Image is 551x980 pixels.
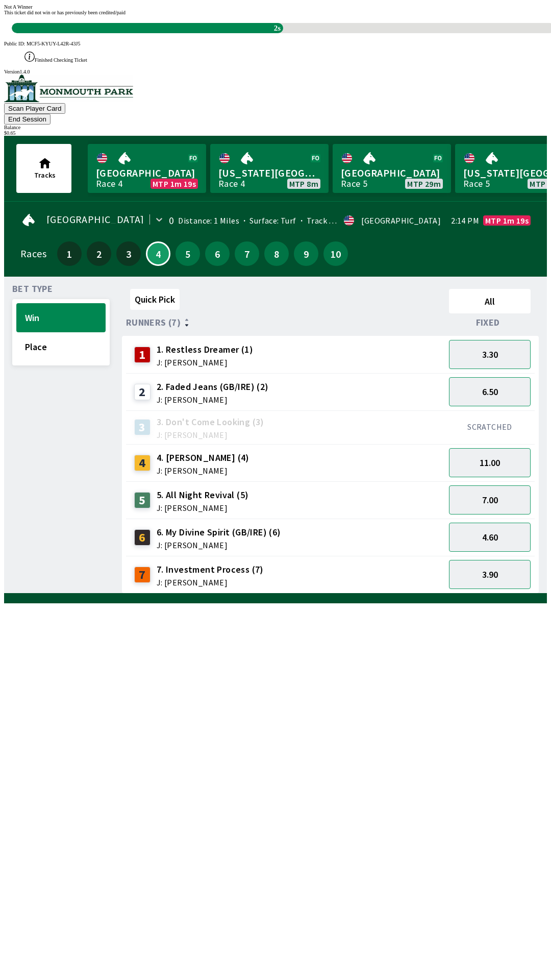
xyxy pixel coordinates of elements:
button: Quick Pick [130,289,180,310]
button: Win [16,303,106,332]
span: J: [PERSON_NAME] [157,358,253,366]
span: Fixed [476,318,500,327]
div: Race 5 [341,180,367,188]
span: 4. [PERSON_NAME] (4) [157,451,249,464]
div: Races [20,250,46,258]
span: 1 [60,250,79,257]
a: [US_STATE][GEOGRAPHIC_DATA]Race 4MTP 8m [210,144,329,193]
button: 4.60 [449,523,531,552]
span: MTP 29m [407,180,441,188]
div: 3 [134,419,151,435]
span: Runners (7) [126,318,181,327]
span: 2. Faded Jeans (GB/IRE) (2) [157,380,269,394]
span: 3. Don't Come Looking (3) [157,415,264,429]
button: 6.50 [449,377,531,406]
span: 2s [271,21,283,35]
span: Bet Type [12,285,53,293]
span: 8 [267,250,286,257]
span: J: [PERSON_NAME] [157,578,264,586]
div: 4 [134,455,151,471]
button: 5 [176,241,200,266]
span: [US_STATE][GEOGRAPHIC_DATA] [218,166,320,180]
span: [GEOGRAPHIC_DATA] [341,166,443,180]
button: All [449,289,531,313]
div: Version 1.4.0 [4,69,547,75]
span: 7 [237,250,257,257]
span: Place [25,341,97,353]
div: Race 4 [96,180,122,188]
button: 6 [205,241,230,266]
span: J: [PERSON_NAME] [157,467,249,475]
div: Race 4 [218,180,245,188]
span: J: [PERSON_NAME] [157,431,264,439]
span: 3.90 [482,569,498,580]
button: 7 [235,241,259,266]
button: 11.00 [449,448,531,477]
button: 1 [57,241,82,266]
span: 3 [119,250,138,257]
span: 6.50 [482,386,498,398]
span: 3.30 [482,349,498,360]
div: 1 [134,347,151,363]
button: Place [16,332,106,361]
span: Finished Checking Ticket [35,57,87,63]
span: Win [25,312,97,324]
button: 4 [146,241,170,266]
span: [GEOGRAPHIC_DATA] [96,166,198,180]
span: Track Condition: Firm [296,215,386,226]
span: MTP 1m 19s [153,180,196,188]
button: Tracks [16,144,71,193]
button: 2 [87,241,111,266]
div: Not A Winner [4,4,547,10]
div: Runners (7) [126,317,445,328]
span: All [454,296,526,307]
button: 10 [323,241,348,266]
span: MTP 8m [289,180,318,188]
span: J: [PERSON_NAME] [157,541,281,549]
span: 9 [296,250,316,257]
div: $ 0.65 [4,130,547,136]
div: Public ID: [4,41,547,46]
span: 10 [326,250,345,257]
div: Fixed [445,317,535,328]
span: 6. My Divine Spirit (GB/IRE) (6) [157,526,281,539]
div: Race 5 [463,180,490,188]
span: 1. Restless Dreamer (1) [157,343,253,356]
span: [GEOGRAPHIC_DATA] [46,215,144,224]
button: Scan Player Card [4,103,65,114]
div: 0 [169,216,174,225]
span: 2:14 PM [451,216,479,225]
div: 5 [134,492,151,508]
button: End Session [4,114,51,125]
span: Distance: 1 Miles [178,215,239,226]
span: Surface: Turf [239,215,296,226]
button: 7.00 [449,485,531,514]
span: J: [PERSON_NAME] [157,504,249,512]
button: 8 [264,241,289,266]
span: 7.00 [482,494,498,506]
div: 2 [134,384,151,400]
button: 3 [116,241,141,266]
span: Quick Pick [135,293,175,305]
div: Balance [4,125,547,130]
span: 4.60 [482,531,498,543]
span: MCF5-KYUY-L42R-43J5 [27,41,81,46]
a: [GEOGRAPHIC_DATA]Race 5MTP 29m [333,144,451,193]
button: 9 [294,241,318,266]
span: Tracks [34,170,56,180]
span: 2 [89,250,109,257]
span: J: [PERSON_NAME] [157,396,269,404]
span: 4 [149,251,167,256]
div: [GEOGRAPHIC_DATA] [361,216,441,225]
div: 7 [134,567,151,583]
a: [GEOGRAPHIC_DATA]Race 4MTP 1m 19s [88,144,206,193]
span: 6 [208,250,227,257]
button: 3.90 [449,560,531,589]
span: 5 [178,250,197,257]
div: 6 [134,529,151,546]
span: 11.00 [480,457,500,469]
span: 5. All Night Revival (5) [157,488,249,502]
span: MTP 1m 19s [485,216,529,225]
span: This ticket did not win or has previously been credited/paid [4,10,126,15]
button: 3.30 [449,340,531,369]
